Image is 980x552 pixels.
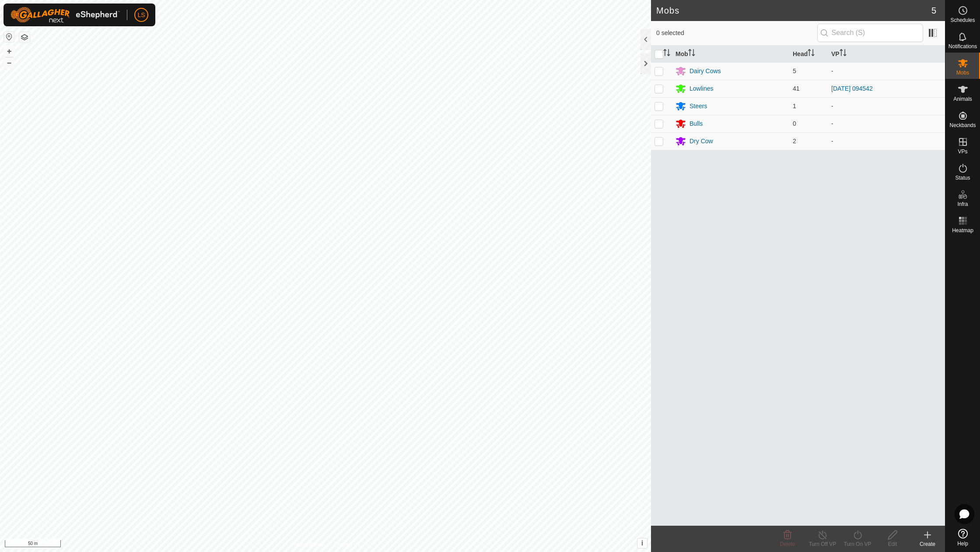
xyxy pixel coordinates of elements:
[656,28,817,38] span: 0 selected
[956,70,969,75] span: Mobs
[780,541,795,547] span: Delete
[4,57,14,68] button: –
[840,50,847,57] p-sorticon: Activate to sort
[793,85,800,92] span: 41
[793,67,796,74] span: 5
[931,4,936,17] span: 5
[817,24,923,42] input: Search (S)
[828,132,945,150] td: -
[10,7,120,23] img: Gallagher Logo
[808,50,815,57] p-sorticon: Activate to sort
[688,50,695,57] p-sorticon: Activate to sort
[955,175,970,180] span: Status
[840,540,875,548] div: Turn On VP
[637,538,647,548] button: i
[952,228,973,233] span: Heatmap
[793,120,796,127] span: 0
[689,102,707,111] div: Steers
[828,46,945,63] th: VP
[689,137,713,146] div: Dry Cow
[656,5,931,16] h2: Mobs
[950,18,975,23] span: Schedules
[689,84,713,93] div: Lowlines
[19,32,30,42] button: Map Layers
[663,50,670,57] p-sorticon: Activate to sort
[910,540,945,548] div: Create
[334,541,360,548] a: Contact Us
[805,540,840,548] div: Turn Off VP
[672,46,789,63] th: Mob
[793,103,796,110] span: 1
[291,541,324,548] a: Privacy Policy
[828,115,945,132] td: -
[4,46,14,57] button: +
[689,119,703,128] div: Bulls
[957,541,968,546] span: Help
[875,540,910,548] div: Edit
[789,46,828,63] th: Head
[793,138,796,145] span: 2
[953,96,972,102] span: Animals
[4,32,14,42] button: Reset Map
[828,97,945,115] td: -
[831,85,873,92] a: [DATE] 094542
[641,539,643,547] span: i
[828,62,945,80] td: -
[957,202,968,207] span: Infra
[948,44,977,49] span: Notifications
[689,67,721,76] div: Dairy Cows
[949,123,976,128] span: Neckbands
[137,11,145,20] span: LS
[945,525,980,550] a: Help
[958,149,967,154] span: VPs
